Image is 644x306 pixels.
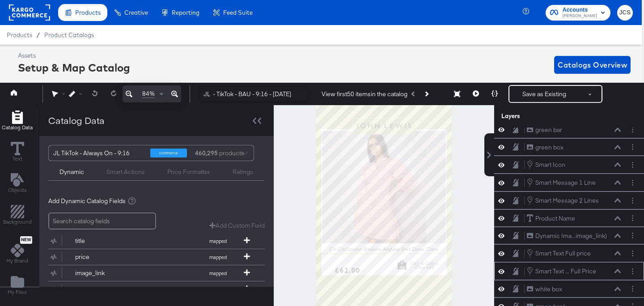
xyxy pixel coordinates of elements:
button: Layer Options [628,231,637,240]
button: Product Name [526,214,576,223]
span: Objects [8,187,27,194]
div: custom_label_0 [75,285,140,293]
span: Products [7,31,32,38]
div: Ratings [233,168,253,176]
div: JL TikTok - Always On - 9:16 [53,145,144,161]
div: Smart Message 1 Line [535,178,596,187]
div: Smart IconLayer Options [494,156,644,174]
button: titlemapped [48,233,254,249]
div: Smart Text ... Full Price [535,267,596,276]
button: pricemapped [48,249,254,265]
div: white box [535,285,562,293]
span: Catalog Data [2,124,33,131]
button: JCS [617,5,633,21]
button: Smart Message 1 Line [526,178,596,187]
button: Add Text [3,171,32,197]
button: Next Product [420,86,432,102]
div: titlemapped [48,233,265,249]
div: Smart Actions [106,168,145,176]
div: Smart Text ... Full PriceLayer Options [494,262,644,280]
div: image_link [75,269,140,277]
span: Feed Suite [223,9,253,16]
div: products [194,145,220,161]
div: Layers [501,112,593,120]
span: mapped [193,270,242,276]
div: Smart Text Full priceLayer Options [494,244,644,262]
button: Layer Options [628,284,637,293]
span: mapped [193,254,242,260]
span: Catalogs Overview [558,59,627,71]
div: Smart Message 1 LineLayer Options [494,174,644,191]
span: Products [75,9,101,16]
span: Reporting [172,9,199,16]
span: Text [13,155,22,162]
div: Setup & Map Catalog [18,60,130,75]
div: Product Name [535,214,575,223]
button: Layer Options [628,125,637,134]
div: green box [535,143,563,152]
button: Smart Icon [526,160,566,170]
button: Save as Existing [509,86,579,102]
button: custom_label_0mapped [48,281,254,297]
div: pricemapped [48,249,265,265]
span: Background [3,218,32,225]
button: Layer Options [628,160,637,170]
button: Add Custom Field [209,221,265,230]
span: mapped [193,286,242,293]
button: Text [5,140,30,166]
button: Smart Message 2 Lines [526,195,599,205]
button: Layer Options [628,213,637,223]
span: mapped [193,238,242,244]
div: Smart Message 2 Lines [535,196,599,205]
button: image_linkmapped [48,265,254,281]
a: Product Catalogs [44,31,94,38]
button: Add Files [2,273,32,298]
button: Smart Text ... Full Price [526,266,597,276]
div: white boxLayer Options [494,280,644,297]
span: [PERSON_NAME] [563,13,597,20]
strong: 460,295 [194,145,219,161]
span: My Files [8,289,27,296]
button: Catalogs Overview [554,56,631,74]
button: Smart Text Full price [526,248,591,258]
div: custom_label_0mapped [48,281,265,297]
button: Layer Options [628,178,637,187]
input: Search catalog fields [48,212,156,230]
button: green bar [526,125,563,135]
button: Accounts[PERSON_NAME] [546,5,610,21]
div: Product NameLayer Options [494,209,644,227]
button: Layer Options [628,142,637,152]
div: green boxLayer Options [494,138,644,156]
span: JCS [621,8,629,18]
div: green bar [535,126,562,134]
div: Smart Icon [535,161,565,169]
div: Smart Text Full price [535,249,591,258]
div: Price Formatter [167,168,210,176]
button: Dynamic Ima...image_link) [526,231,607,241]
button: green box [526,143,564,152]
div: Dynamic [59,168,84,176]
span: My Brand [6,257,28,264]
button: Layer Options [628,249,637,258]
span: Creative [124,9,148,16]
span: New [20,237,32,243]
button: NewMy Brand [1,234,34,267]
span: / [32,31,44,38]
button: white box [526,285,563,294]
div: image_linkmapped [48,265,265,281]
div: Assets [18,51,130,60]
div: View first 50 items in the catalog [322,90,407,98]
button: Layer Options [628,267,637,276]
span: Accounts [563,5,597,15]
div: title [75,237,140,245]
div: green barLayer Options [494,121,644,138]
div: price [75,253,140,261]
div: commerce [150,149,187,157]
div: Dynamic Ima...image_link) [535,232,607,240]
span: Add Dynamic Catalog Fields [48,197,126,205]
div: Dynamic Ima...image_link)Layer Options [494,227,644,244]
div: Catalog Data [48,114,105,127]
span: 84% [142,89,155,98]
